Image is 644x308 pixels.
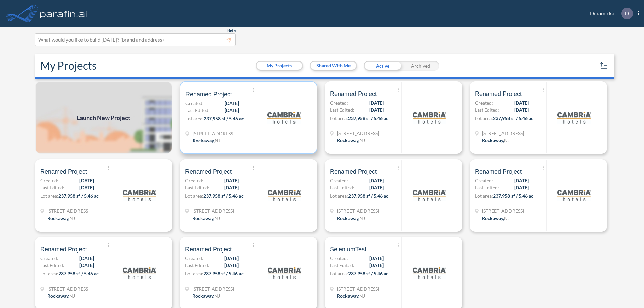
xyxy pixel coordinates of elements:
img: logo [413,256,446,290]
span: Created: [40,255,58,262]
span: [DATE] [369,177,384,184]
span: [DATE] [369,99,384,106]
span: Rockaway , [47,215,69,221]
span: [DATE] [369,106,384,113]
span: Rockaway , [337,215,359,221]
div: Rockaway, NJ [192,214,220,222]
span: Renamed Project [185,90,232,98]
span: Created: [185,255,203,262]
span: Last Edited: [475,106,499,113]
a: Launch New Project [35,81,172,154]
img: logo [413,101,446,134]
img: logo [557,101,591,134]
img: logo [267,101,301,134]
span: [DATE] [225,107,239,114]
span: 321 Mt Hope Ave [337,207,379,214]
div: Rockaway, NJ [47,214,75,222]
p: D [625,10,629,16]
span: 237,958 sf / 5.46 ac [348,271,388,276]
span: Launch New Project [77,113,130,122]
span: [DATE] [224,177,239,184]
span: Rockaway , [193,138,215,143]
button: My Projects [257,62,302,70]
span: 321 Mt Hope Ave [482,207,524,214]
span: 237,958 sf / 5.46 ac [203,193,244,199]
img: logo [557,179,591,212]
div: Archived [401,61,439,71]
span: [DATE] [79,177,94,184]
span: [DATE] [79,184,94,191]
img: logo [39,7,88,20]
span: 321 Mt Hope Ave [193,130,234,137]
img: logo [413,179,446,212]
span: 237,958 sf / 5.46 ac [58,193,99,199]
span: Rockaway , [482,215,504,221]
span: Created: [330,99,348,106]
span: Lot area: [330,115,348,121]
img: logo [268,179,301,212]
span: 237,958 sf / 5.46 ac [493,115,533,121]
span: Rockaway , [337,137,359,143]
span: Last Edited: [330,262,354,269]
span: Lot area: [475,193,493,199]
span: 321 Mt Hope Ave [337,285,379,292]
span: [DATE] [224,262,239,269]
span: [DATE] [514,177,529,184]
span: [DATE] [514,99,529,106]
span: Renamed Project [330,168,377,176]
span: Rockaway , [337,293,359,299]
span: 237,958 sf / 5.46 ac [58,271,99,276]
span: 321 Mt Hope Ave [47,207,89,214]
div: Rockaway, NJ [337,292,365,299]
div: Rockaway, NJ [192,292,220,299]
span: Created: [330,177,348,184]
span: Renamed Project [185,245,232,253]
span: NJ [359,293,365,299]
span: Last Edited: [185,262,209,269]
img: logo [123,179,156,212]
span: SeleniumTest [330,245,366,253]
span: NJ [214,215,220,221]
span: Last Edited: [185,184,209,191]
span: Lot area: [330,271,348,276]
span: NJ [359,215,365,221]
span: [DATE] [369,184,384,191]
span: 237,958 sf / 5.46 ac [203,271,244,276]
span: Renamed Project [185,168,232,176]
img: add [35,81,172,154]
button: Shared With Me [311,62,356,70]
span: 237,958 sf / 5.46 ac [348,193,388,199]
button: sort [598,60,609,71]
span: NJ [504,215,510,221]
span: 321 Mt Hope Ave [192,285,234,292]
h2: My Projects [40,59,97,72]
div: Rockaway, NJ [47,292,75,299]
span: NJ [214,293,220,299]
span: Rockaway , [192,215,214,221]
span: Renamed Project [40,245,87,253]
span: Lot area: [475,115,493,121]
span: NJ [69,293,75,299]
span: Created: [185,177,203,184]
span: Last Edited: [40,184,64,191]
div: Dinamicka [580,8,639,19]
span: Last Edited: [330,184,354,191]
span: Created: [475,177,493,184]
div: Rockaway, NJ [337,137,365,144]
span: Lot area: [185,193,203,199]
span: [DATE] [79,255,94,262]
span: NJ [69,215,75,221]
div: Rockaway, NJ [482,137,510,144]
span: 321 Mt Hope Ave [192,207,234,214]
img: logo [123,256,156,290]
span: Rockaway , [192,293,214,299]
span: [DATE] [79,262,94,269]
span: NJ [215,138,220,143]
span: [DATE] [514,106,529,113]
span: Created: [40,177,58,184]
span: Lot area: [185,271,203,276]
span: Created: [475,99,493,106]
span: Lot area: [40,271,58,276]
span: [DATE] [514,184,529,191]
span: Last Edited: [185,107,210,114]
